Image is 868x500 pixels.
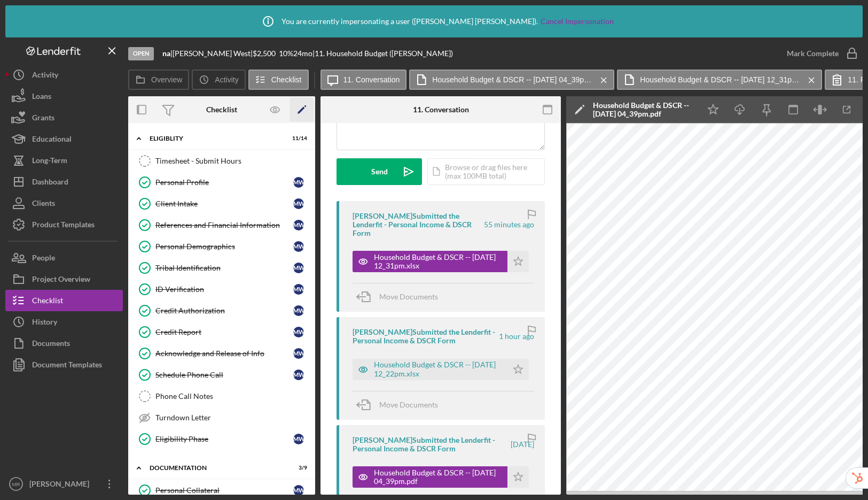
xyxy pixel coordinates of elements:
div: M W [293,370,304,380]
div: Grants [32,107,54,131]
a: Loans [5,86,123,107]
span: Move Documents [379,400,438,409]
button: Overview [128,70,189,90]
a: Schedule Phone CallMW [134,364,310,386]
div: Personal Profile [155,178,293,187]
label: Activity [215,75,238,84]
button: Household Budget & DSCR -- [DATE] 04_39pm.pdf [353,466,529,488]
button: Checklist [248,70,309,90]
div: 11 / 14 [288,135,307,142]
div: Schedule Phone Call [155,371,293,379]
div: 11. Conversation [413,105,469,114]
button: Long-Term [5,150,123,171]
button: People [5,247,123,268]
div: | 11. Household Budget ([PERSON_NAME]) [312,49,453,58]
div: Household Budget & DSCR -- [DATE] 12_31pm.xlsx [374,253,502,270]
button: Dashboard [5,171,123,193]
div: M W [293,177,304,188]
div: M W [293,198,304,209]
button: Documents [5,333,123,354]
div: M W [293,434,304,444]
div: M W [293,220,304,230]
button: Activity [5,64,123,86]
b: na [162,49,170,58]
button: Educational [5,128,123,150]
button: Checklist [5,290,123,311]
div: M W [293,485,304,496]
div: Documentation [150,465,280,471]
a: ID VerificationMW [134,279,310,300]
a: Credit AuthorizationMW [134,300,310,321]
button: Clients [5,193,123,214]
div: 24 mo [293,49,312,58]
div: 10 % [279,49,293,58]
div: M W [293,241,304,252]
div: Educational [32,128,72,152]
div: [PERSON_NAME] West | [173,49,253,58]
button: Household Budget & DSCR -- [DATE] 04_39pm.pdf [409,70,614,90]
a: Cancel Impersonation [541,17,614,26]
button: Household Budget & DSCR -- [DATE] 12_22pm.xlsx [353,359,529,380]
div: | [162,49,173,58]
a: Acknowledge and Release of InfoMW [134,343,310,364]
div: [PERSON_NAME] Submitted the Lenderfit - Personal Income & DSCR Form [353,212,482,237]
div: Credit Authorization [155,306,293,315]
div: Timesheet - Submit Hours [155,157,309,165]
time: 2025-09-15 16:22 [499,332,534,341]
a: Phone Call Notes [134,386,310,407]
button: History [5,311,123,333]
div: M W [293,305,304,316]
button: MR[PERSON_NAME] [5,473,123,495]
text: MR [12,481,20,487]
div: Project Overview [32,268,90,293]
div: Personal Demographics [155,242,293,251]
label: Household Budget & DSCR -- [DATE] 12_31pm.xlsx [640,75,800,84]
a: Client IntakeMW [134,193,310,214]
div: Acknowledge and Release of Info [155,349,293,358]
div: Phone Call Notes [155,392,309,401]
div: Clients [32,193,55,217]
div: History [32,311,57,335]
div: Activity [32,64,58,88]
div: Tribal Identification [155,264,293,272]
div: Eligiblity [150,135,280,142]
div: References and Financial Information [155,221,293,229]
button: 11. Conversation [320,70,407,90]
button: Household Budget & DSCR -- [DATE] 12_31pm.xlsx [353,251,529,272]
button: Move Documents [353,283,449,310]
button: Household Budget & DSCR -- [DATE] 12_31pm.xlsx [617,70,822,90]
div: Household Budget & DSCR -- [DATE] 12_22pm.xlsx [374,360,502,378]
div: Eligibility Phase [155,435,293,443]
div: M W [293,263,304,273]
a: Grants [5,107,123,128]
a: Turndown Letter [134,407,310,428]
time: 2025-09-15 16:31 [484,220,534,229]
button: Mark Complete [776,43,863,64]
button: Move Documents [353,391,449,418]
button: Product Templates [5,214,123,235]
div: ID Verification [155,285,293,294]
div: Product Templates [32,214,95,238]
div: Send [371,158,388,185]
button: Project Overview [5,268,123,290]
div: [PERSON_NAME] [27,473,96,497]
label: Checklist [271,75,302,84]
div: Document Templates [32,354,102,378]
div: Documents [32,333,70,357]
div: [PERSON_NAME] Submitted the Lenderfit - Personal Income & DSCR Form [353,328,497,345]
div: Loans [32,86,51,110]
div: Credit Report [155,328,293,336]
div: Personal Collateral [155,486,293,495]
div: Household Budget & DSCR -- [DATE] 04_39pm.pdf [593,101,694,118]
div: You are currently impersonating a user ( [PERSON_NAME] [PERSON_NAME] ). [255,8,614,35]
div: Mark Complete [787,43,839,64]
